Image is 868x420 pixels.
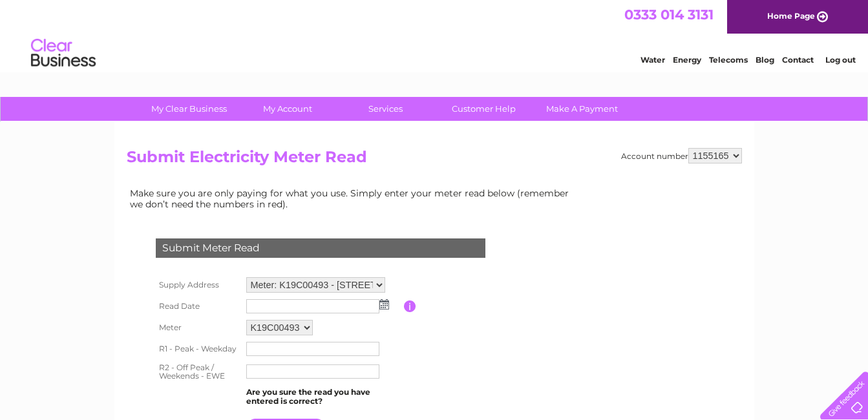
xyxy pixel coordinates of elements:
[621,148,742,163] div: Account number
[234,97,341,121] a: My Account
[404,300,416,312] input: Information
[153,317,243,339] th: Meter
[673,55,701,65] a: Energy
[153,274,243,296] th: Supply Address
[379,299,389,310] img: ...
[332,97,439,121] a: Services
[156,238,485,258] div: Submit Meter Read
[782,55,814,65] a: Contact
[243,384,404,409] td: Are you sure the read you have entered is correct?
[640,55,665,65] a: Water
[153,359,243,385] th: R2 - Off Peak / Weekends - EWE
[153,296,243,317] th: Read Date
[825,55,856,65] a: Log out
[30,34,96,73] img: logo.png
[709,55,748,65] a: Telecoms
[430,97,537,121] a: Customer Help
[136,97,242,121] a: My Clear Business
[153,339,243,359] th: R1 - Peak - Weekday
[127,185,579,212] td: Make sure you are only paying for what you use. Simply enter your meter read below (remember we d...
[756,55,774,65] a: Blog
[624,6,714,23] a: 0333 014 3131
[529,97,635,121] a: Make A Payment
[129,7,740,63] div: Clear Business is a trading name of Verastar Limited (registered in [GEOGRAPHIC_DATA] No. 3667643...
[127,148,742,173] h2: Submit Electricity Meter Read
